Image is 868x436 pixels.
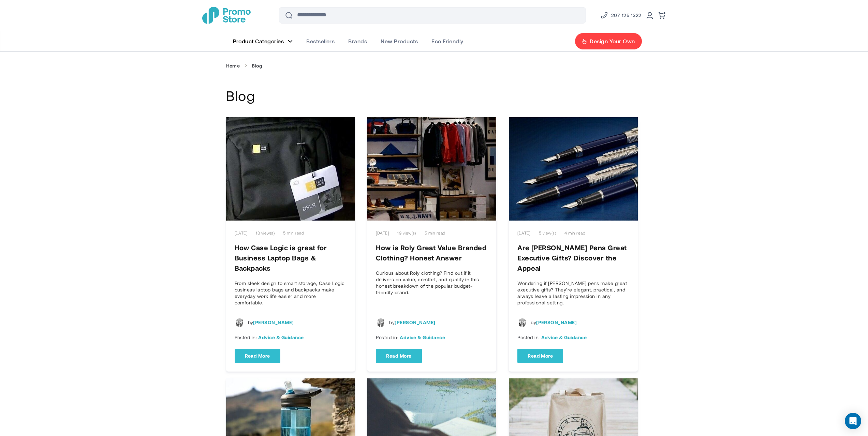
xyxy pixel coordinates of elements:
a: Inder Brar [253,319,294,325]
span: Curious about Roly clothing? Find out if it delivers on value, comfort, and quality in this hones... [376,270,479,295]
a: Product Categories [226,31,300,51]
a: store logo [202,7,251,24]
img: How Case Logic is great for Business Laptop Bags & Backpacks list img [226,117,355,221]
span: Eco Friendly [431,38,464,45]
h1: Blog [226,87,262,104]
a: Home [226,63,240,69]
a: Eco Friendly [425,31,470,51]
a: Design Your Own [575,33,642,50]
a: Read More [376,349,422,363]
span: 5 min read [425,230,445,236]
img: Inder Brar [377,318,385,327]
span: From sleek design to smart storage, Case Logic business laptop bags and backpacks make everyday w... [235,280,345,305]
img: How is Roly Great Value Branded Clothing list img [367,117,496,221]
img: Waterman Pens list img [509,117,638,221]
span: Posted in: [235,334,259,341]
span: 4 min read [564,230,585,236]
div: Open Intercom Messenger [845,413,861,429]
div: by [531,319,577,326]
a: Are Waterman Pens Great Executive Gifts? Discover the Appeal [509,117,638,222]
span: Bestsellers [306,38,335,45]
span: New Products [381,38,418,45]
a: How is Roly Great Value Branded Clothing? Honest Answer [376,243,486,262]
img: Inder Brar [235,318,244,327]
span: Posted in: [376,334,400,341]
span: 5 min read [283,230,304,236]
a: Read More [235,349,280,363]
a: Advice & Guidance [400,334,445,341]
span: 207 125 1322 [611,11,642,19]
a: How is Roly Great Value Branded Clothing? Honest Answer [367,117,496,222]
a: Blog [252,63,262,69]
a: Inder Brar [536,319,577,325]
a: Inder Brar [395,319,435,325]
div: by [389,319,435,326]
a: How Case Logic is great for Business Laptop Bags & Backpacks [235,243,327,272]
a: Brands [341,31,374,51]
div: [DATE] [235,230,248,236]
a: Are Waterman Pens Great Executive Gifts? Discover the Appeal [517,243,627,272]
img: Promotional Merchandise [202,7,251,24]
a: Bestsellers [299,31,341,51]
div: [DATE] [517,230,530,236]
a: Read More [517,349,563,363]
div: [DATE] [376,230,389,236]
a: How Case Logic is great for Business Laptop Bags & Backpacks [226,117,355,222]
a: Phone [600,11,642,19]
span: 18 view(s) [256,230,275,236]
a: New Products [374,31,425,51]
span: Posted in: [517,334,541,341]
a: Advice & Guidance [258,334,304,341]
span: Wondering if [PERSON_NAME] pens make great executive gifts? They’re elegant, practical, and alway... [517,280,627,305]
a: Advice & Guidance [541,334,587,341]
span: Product Categories [233,38,284,45]
span: 19 view(s) [397,230,416,236]
img: Inder Brar [518,318,527,327]
span: Brands [348,38,367,45]
span: Design Your Own [590,38,635,45]
span: 5 view(s) [539,230,556,236]
div: by [248,319,294,326]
